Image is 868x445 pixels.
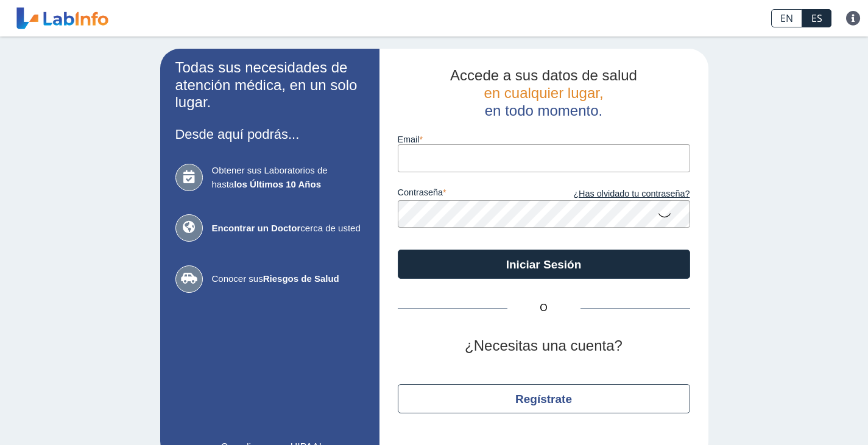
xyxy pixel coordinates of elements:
a: ES [802,9,831,27]
b: los Últimos 10 Años [234,179,321,189]
span: O [507,301,580,315]
b: Riesgos de Salud [263,273,339,284]
h3: Desde aquí podrás... [175,127,364,142]
span: en cualquier lugar, [484,85,603,101]
label: contraseña [398,187,544,201]
button: Iniciar Sesión [398,250,690,279]
span: Conocer sus [212,272,364,286]
span: Accede a sus datos de salud [450,67,637,83]
a: EN [771,9,802,27]
span: en todo momento. [485,102,602,119]
h2: Todas sus necesidades de atención médica, en un solo lugar. [175,59,364,111]
a: ¿Has olvidado tu contraseña? [544,187,690,201]
b: Encontrar un Doctor [212,223,301,233]
span: cerca de usted [212,222,364,236]
label: email [398,135,690,144]
h2: ¿Necesitas una cuenta? [398,337,690,355]
span: Obtener sus Laboratorios de hasta [212,164,364,191]
button: Regístrate [398,384,690,413]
